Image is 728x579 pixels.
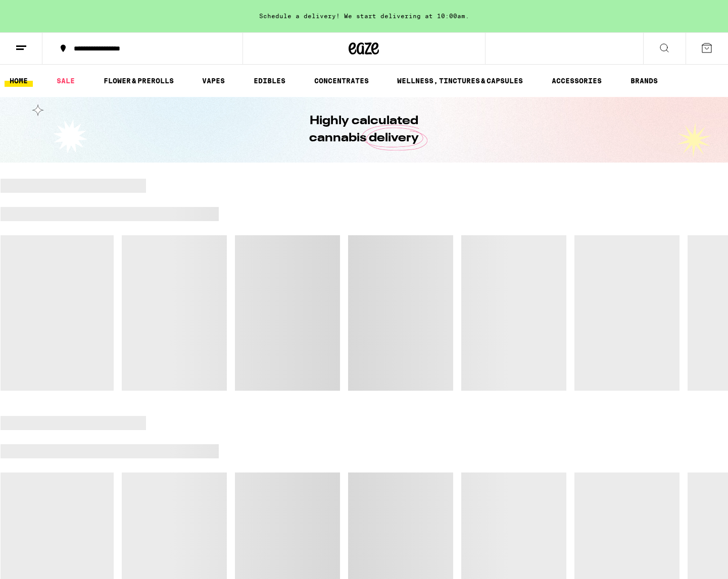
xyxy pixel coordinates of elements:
a: VAPES [197,75,230,87]
a: WELLNESS, TINCTURES & CAPSULES [392,75,528,87]
a: CONCENTRATES [309,75,374,87]
a: SALE [52,75,80,87]
a: EDIBLES [249,75,290,87]
a: BRANDS [625,75,663,87]
a: ACCESSORIES [547,75,607,87]
a: HOME [5,75,33,87]
a: FLOWER & PREROLLS [99,75,179,87]
h1: Highly calculated cannabis delivery [281,113,448,147]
